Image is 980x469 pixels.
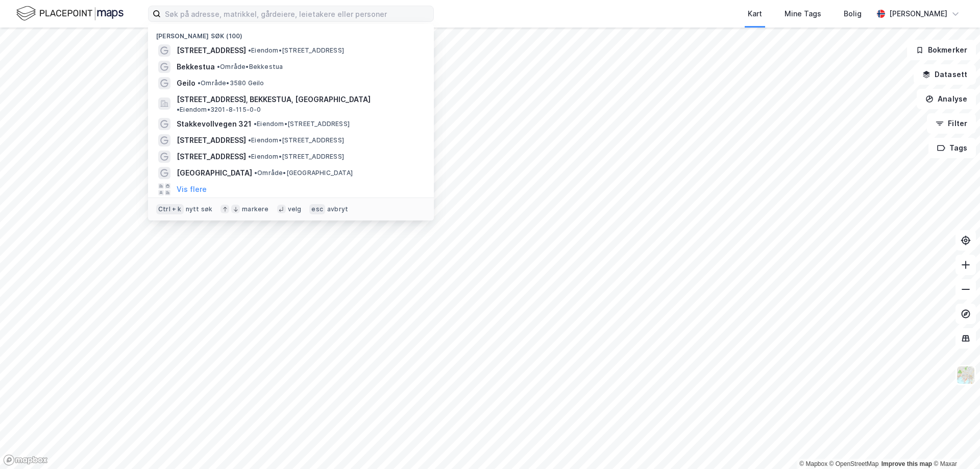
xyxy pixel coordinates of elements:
span: [GEOGRAPHIC_DATA] [177,167,252,179]
span: • [248,46,251,54]
div: markere [242,205,268,213]
a: Mapbox homepage [3,454,48,466]
span: Eiendom • [STREET_ADDRESS] [248,46,344,55]
span: Eiendom • [STREET_ADDRESS] [254,120,350,128]
span: Område • 3580 Geilo [198,79,264,87]
span: • [248,136,251,144]
button: Bokmerker [907,40,976,60]
span: Område • Bekkestua [217,63,283,71]
span: • [254,120,257,128]
div: Kart [748,8,762,20]
div: Mine Tags [785,8,821,20]
span: • [217,63,220,70]
iframe: Chat Widget [929,420,980,469]
a: OpenStreetMap [829,460,879,467]
span: [STREET_ADDRESS], BEKKESTUA, [GEOGRAPHIC_DATA] [177,93,371,106]
div: esc [309,204,325,214]
span: Eiendom • [STREET_ADDRESS] [248,153,344,161]
span: • [254,169,257,177]
input: Søk på adresse, matrikkel, gårdeiere, leietakere eller personer [161,6,433,21]
a: Improve this map [881,460,932,467]
div: [PERSON_NAME] [889,8,947,20]
button: Tags [928,138,976,158]
div: [PERSON_NAME] søk (100) [148,24,434,42]
div: nytt søk [186,205,213,213]
button: Filter [927,113,976,134]
span: [STREET_ADDRESS] [177,44,246,57]
span: Eiendom • [STREET_ADDRESS] [248,136,344,144]
a: Mapbox [799,460,827,467]
img: Z [956,365,975,385]
span: Stakkevollvegen 321 [177,118,252,130]
span: Geilo [177,77,195,89]
span: [STREET_ADDRESS] [177,151,246,163]
div: avbryt [327,205,348,213]
button: Analyse [917,89,976,109]
span: Bekkestua [177,61,215,73]
span: • [248,153,251,160]
button: Vis flere [177,183,207,195]
span: • [177,106,180,113]
div: Bolig [844,8,862,20]
div: Kontrollprogram for chat [929,420,980,469]
span: • [198,79,201,87]
span: Område • [GEOGRAPHIC_DATA] [254,169,353,177]
span: Eiendom • 3201-8-115-0-0 [177,106,261,114]
div: Ctrl + k [156,204,184,214]
button: Datasett [914,64,976,85]
img: logo.f888ab2527a4732fd821a326f86c7f29.svg [16,5,124,22]
span: [STREET_ADDRESS] [177,134,246,146]
div: velg [288,205,302,213]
